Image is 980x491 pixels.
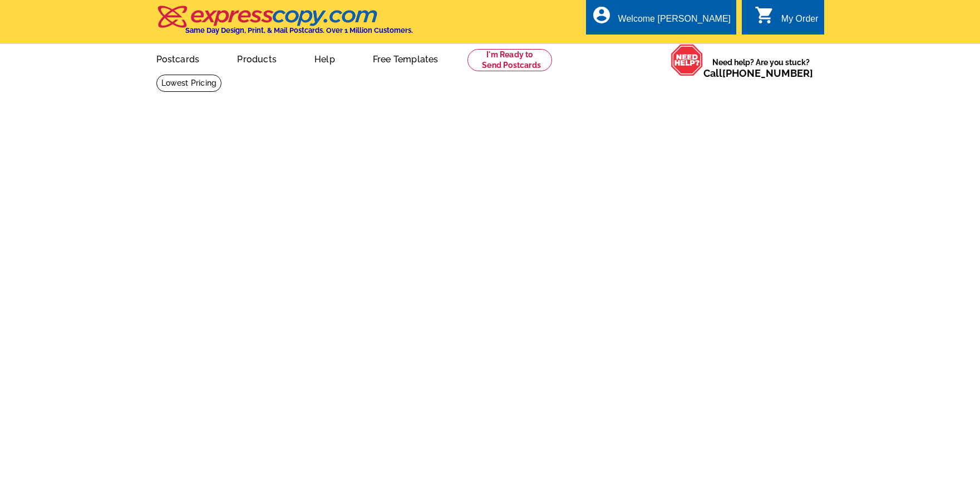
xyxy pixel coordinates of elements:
div: Welcome [PERSON_NAME] [618,14,731,30]
i: shopping_cart [755,5,775,25]
a: Same Day Design, Print, & Mail Postcards. Over 1 Million Customers. [156,13,413,35]
img: help [671,44,703,76]
h4: Same Day Design, Print, & Mail Postcards. Over 1 Million Customers. [185,26,413,35]
span: Call [703,67,813,79]
a: Help [297,45,353,71]
a: shopping_cart My Order [755,12,819,26]
a: Free Templates [355,45,456,71]
a: [PHONE_NUMBER] [722,67,813,79]
a: Postcards [139,45,218,71]
a: Products [219,45,294,71]
div: My Order [781,14,819,30]
i: account_circle [592,5,612,25]
span: Need help? Are you stuck? [703,57,819,79]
